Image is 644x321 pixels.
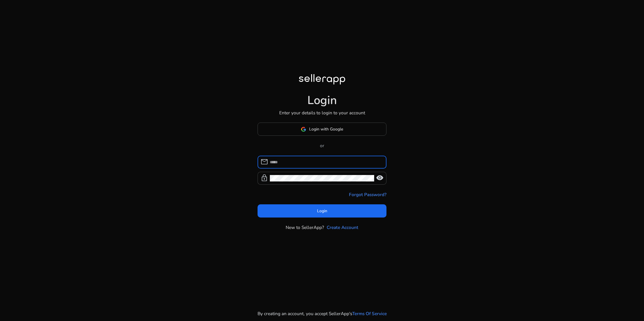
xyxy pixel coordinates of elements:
img: google-logo.svg [301,127,306,132]
span: Login with Google [309,126,343,132]
button: Login [258,204,386,218]
p: Enter your details to login to your account [279,109,365,116]
a: Forgot Password? [349,191,386,198]
span: lock [260,174,268,182]
p: or [258,142,386,149]
span: visibility [376,174,384,182]
button: Login with Google [258,123,386,136]
a: Create Account [327,224,358,231]
a: Terms Of Service [352,310,387,317]
span: Login [317,208,327,214]
span: mail [260,158,268,166]
p: New to SellerApp? [286,224,324,231]
h1: Login [307,94,337,108]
